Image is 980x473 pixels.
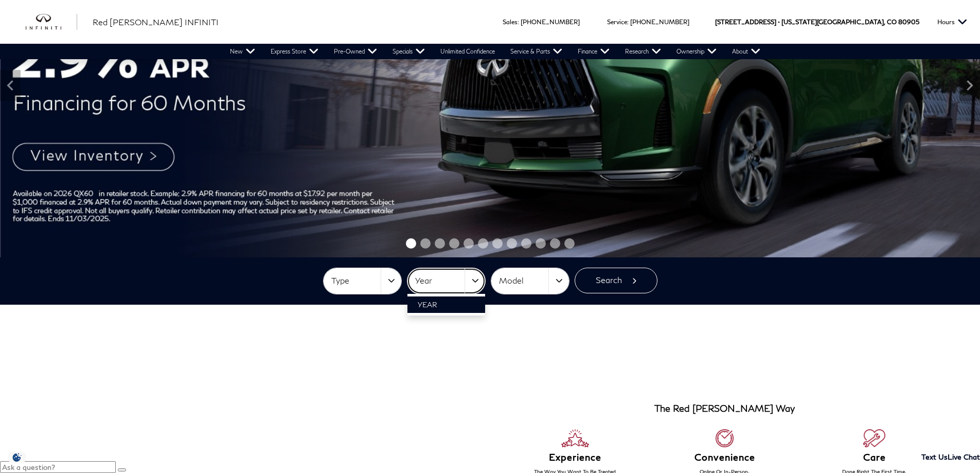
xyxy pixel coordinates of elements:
[407,268,485,294] button: Year
[607,18,627,26] span: Service
[921,452,948,461] a: Text Us
[26,14,77,30] a: infiniti
[564,238,575,249] span: Go to slide 12
[724,44,768,59] a: About
[491,268,569,294] button: Model
[5,452,29,463] section: Click to Open Cookie Consent Modal
[550,238,560,249] span: Go to slide 11
[654,404,795,414] h3: The Red [PERSON_NAME] Way
[263,44,326,59] a: Express Store
[415,272,465,289] span: Year
[418,300,437,309] span: Year
[433,44,503,59] a: Unlimited Confidence
[222,44,768,59] nav: Main Navigation
[26,14,77,30] img: INFINITI
[799,452,949,463] h6: Care
[385,44,433,59] a: Specials
[93,17,219,27] span: Red [PERSON_NAME] INFINITI
[575,268,657,293] button: Search
[521,238,531,249] span: Go to slide 9
[464,238,474,249] span: Go to slide 5
[222,44,263,59] a: New
[617,44,669,59] a: Research
[518,18,519,26] span: :
[501,452,650,463] h6: Experience
[420,238,431,249] span: Go to slide 2
[331,272,381,289] span: Type
[507,238,517,249] span: Go to slide 8
[478,238,488,249] span: Go to slide 6
[570,44,617,59] a: Finance
[93,16,219,28] a: Red [PERSON_NAME] INFINITI
[435,238,445,249] span: Go to slide 3
[5,452,29,463] img: Opt-Out Icon
[627,18,629,26] span: :
[715,18,919,26] a: [STREET_ADDRESS] • [US_STATE][GEOGRAPHIC_DATA], CO 80905
[503,44,570,59] a: Service & Parts
[948,452,980,461] a: Live Chat
[630,18,689,26] a: [PHONE_NUMBER]
[449,238,459,249] span: Go to slide 4
[324,268,401,294] button: Type
[521,18,580,26] a: [PHONE_NUMBER]
[326,44,385,59] a: Pre-Owned
[492,238,503,249] span: Go to slide 7
[959,70,980,101] div: Next
[669,44,724,59] a: Ownership
[503,18,518,26] span: Sales
[499,272,548,289] span: Model
[406,238,416,249] span: Go to slide 1
[650,452,799,463] h6: Convenience
[536,238,546,249] span: Go to slide 10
